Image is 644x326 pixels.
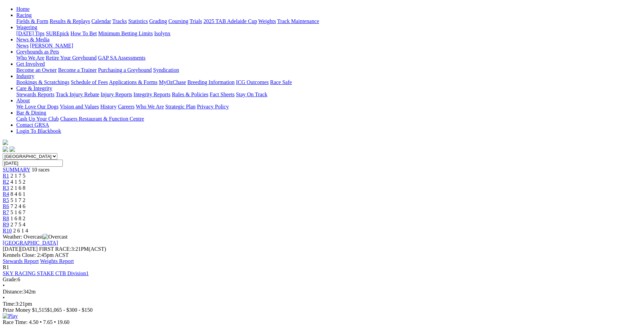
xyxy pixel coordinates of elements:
a: R3 [3,185,9,191]
a: We Love Our Dogs [16,104,58,109]
a: Fact Sheets [210,91,235,97]
a: Weights Report [40,258,74,264]
div: 342m [3,289,641,295]
a: Chasers Restaurant & Function Centre [60,116,144,122]
span: 3:21PM(ACST) [39,246,106,252]
a: Wagering [16,24,37,30]
a: R8 [3,216,9,221]
a: Stewards Reports [16,91,54,97]
div: 6 [3,277,641,283]
img: Overcast [43,234,68,240]
span: Time: [3,301,16,307]
div: Wagering [16,30,641,37]
a: Become a Trainer [58,67,97,73]
a: 2025 TAB Adelaide Cup [203,18,257,24]
span: Distance: [3,289,23,294]
span: Race Time: [3,319,27,325]
a: R4 [3,191,9,197]
a: SUREpick [46,30,69,36]
span: 2 7 5 4 [11,222,25,227]
a: Careers [118,104,134,109]
span: 10 races [32,167,50,172]
span: R7 [3,209,9,215]
span: 2 1 7 5 [11,173,25,179]
a: Track Maintenance [277,18,319,24]
a: Retire Your Greyhound [46,55,97,61]
img: facebook.svg [3,146,8,152]
a: Isolynx [154,30,170,36]
a: Login To Blackbook [16,128,61,134]
a: Coursing [168,18,188,24]
div: Prize Money $1,515 [3,307,641,313]
span: • [40,319,42,325]
span: • [54,319,56,325]
span: 7.65 [43,319,53,325]
a: Breeding Information [187,79,235,85]
div: News & Media [16,43,641,49]
a: Minimum Betting Limits [98,30,153,36]
a: Race Safe [270,79,292,85]
span: 8 4 6 1 [11,191,25,197]
a: Stewards Report [3,258,39,264]
a: Bookings & Scratchings [16,79,69,85]
a: Calendar [91,18,111,24]
a: Home [16,6,30,12]
a: Bar & Dining [16,110,46,116]
span: R2 [3,179,9,185]
img: logo-grsa-white.png [3,140,8,145]
a: Applications & Forms [109,79,158,85]
a: GAP SA Assessments [98,55,146,61]
span: [DATE] [3,246,20,252]
a: SUMMARY [3,167,30,172]
input: Select date [3,160,63,167]
span: $1,065 - $300 - $150 [47,307,93,313]
span: 2 6 1 4 [13,228,28,233]
a: [DATE] Tips [16,30,44,36]
a: SKY RACING STAKE CTB Division1 [3,270,89,276]
div: Kennels Close: 2:45pm ACST [3,252,641,258]
span: 1 6 8 2 [11,216,25,221]
a: Rules & Policies [172,91,208,97]
a: Who We Are [16,55,44,61]
span: 5 1 7 2 [11,197,25,203]
span: 4.50 [29,319,38,325]
a: R6 [3,203,9,209]
span: Weather: Overcast [3,234,68,240]
a: Grading [149,18,167,24]
a: About [16,98,30,103]
a: Schedule of Fees [71,79,108,85]
a: Care & Integrity [16,85,52,91]
div: Greyhounds as Pets [16,55,641,61]
div: Care & Integrity [16,91,641,98]
a: News [16,43,29,48]
img: twitter.svg [10,146,15,152]
span: • [3,295,5,301]
a: Purchasing a Greyhound [98,67,152,73]
span: 4 1 5 2 [11,179,25,185]
span: R10 [3,228,12,233]
a: R5 [3,197,9,203]
a: How To Bet [71,30,97,36]
div: Racing [16,18,641,24]
div: Industry [16,79,641,85]
a: Greyhounds as Pets [16,49,59,55]
span: 2 1 6 8 [11,185,25,191]
a: Syndication [153,67,179,73]
div: Get Involved [16,67,641,73]
a: Weights [258,18,276,24]
a: Strategic Plan [165,104,196,109]
a: [PERSON_NAME] [30,43,73,48]
span: 7 2 4 6 [11,203,25,209]
a: Results & Replays [50,18,90,24]
a: MyOzChase [159,79,186,85]
a: R9 [3,222,9,227]
a: Tracks [112,18,127,24]
a: R1 [3,173,9,179]
a: Contact GRSA [16,122,49,128]
a: Injury Reports [100,91,132,97]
